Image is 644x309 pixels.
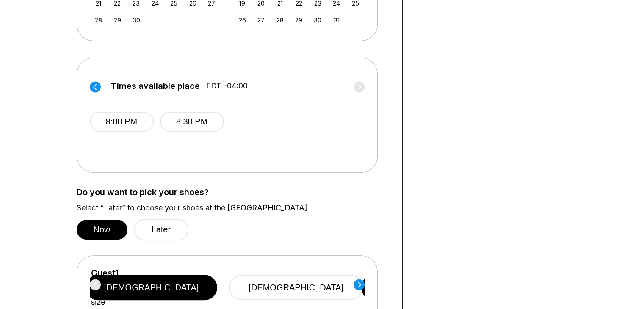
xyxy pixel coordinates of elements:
div: Choose Friday, October 31st, 2025 [331,14,342,26]
div: Choose Tuesday, September 30th, 2025 [130,14,142,26]
label: Do you want to pick your shoes? [77,188,390,197]
span: EDT -04:00 [206,81,248,91]
button: [DEMOGRAPHIC_DATA] [229,275,363,300]
button: 8:00 PM [90,112,154,132]
div: Choose Monday, September 29th, 2025 [112,14,123,26]
div: Choose Sunday, October 26th, 2025 [237,14,248,26]
label: Select “Later” to choose your shoes at the [GEOGRAPHIC_DATA] [77,203,390,212]
div: Choose Monday, October 27th, 2025 [255,14,267,26]
button: 8:30 PM [160,112,224,132]
button: [DEMOGRAPHIC_DATA] [86,275,218,300]
div: Choose Tuesday, October 28th, 2025 [274,14,286,26]
div: Choose Wednesday, October 29th, 2025 [293,14,304,26]
span: Times available place [111,81,200,91]
div: Choose Thursday, October 30th, 2025 [312,14,323,26]
div: Choose Sunday, September 28th, 2025 [93,14,104,26]
button: Later [134,219,189,240]
button: Now [77,220,127,240]
label: Guest 1 [91,268,119,278]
